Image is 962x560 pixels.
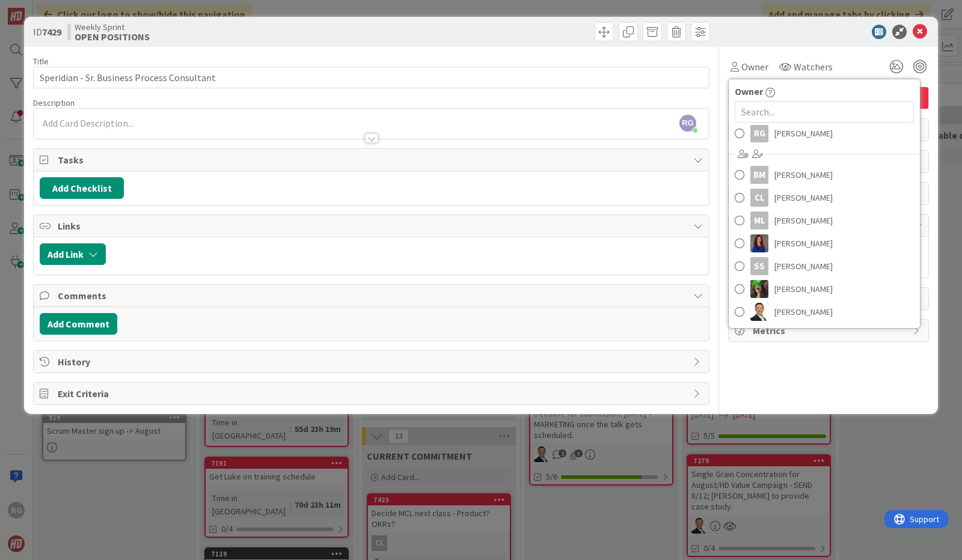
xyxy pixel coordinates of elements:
[794,59,833,74] span: Watchers
[735,84,763,99] span: Owner
[729,122,920,145] a: RG[PERSON_NAME]
[33,56,49,67] label: Title
[729,209,920,232] a: ML[PERSON_NAME]
[774,257,833,275] span: [PERSON_NAME]
[729,300,920,323] a: SL[PERSON_NAME]
[33,97,75,108] span: Description
[33,25,61,39] span: ID
[40,243,106,265] button: Add Link
[750,280,768,298] img: SL
[75,32,150,41] b: OPEN POSITIONS
[750,257,768,275] div: SS
[750,124,768,142] div: RG
[679,115,696,132] span: RG
[58,219,687,233] span: Links
[729,163,920,186] a: BM[PERSON_NAME]
[750,212,768,230] div: ML
[774,303,833,321] span: [PERSON_NAME]
[40,177,124,199] button: Add Checklist
[750,166,768,184] div: BM
[729,232,920,255] a: SL[PERSON_NAME]
[750,234,768,252] img: SL
[75,22,150,32] span: Weekly Sprint
[40,313,117,335] button: Add Comment
[774,212,833,230] span: [PERSON_NAME]
[741,59,768,74] span: Owner
[58,386,687,401] span: Exit Criteria
[750,189,768,207] div: CL
[774,280,833,298] span: [PERSON_NAME]
[774,124,833,142] span: [PERSON_NAME]
[729,186,920,209] a: CL[PERSON_NAME]
[25,2,55,16] span: Support
[729,278,920,300] a: SL[PERSON_NAME]
[750,303,768,321] img: SL
[58,355,687,369] span: History
[753,323,907,338] span: Metrics
[774,166,833,184] span: [PERSON_NAME]
[729,255,920,278] a: SS[PERSON_NAME]
[42,26,61,38] b: 7429
[735,101,914,123] input: Search...
[58,153,687,167] span: Tasks
[33,67,709,88] input: type card name here...
[58,288,687,303] span: Comments
[774,189,833,207] span: [PERSON_NAME]
[774,234,833,252] span: [PERSON_NAME]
